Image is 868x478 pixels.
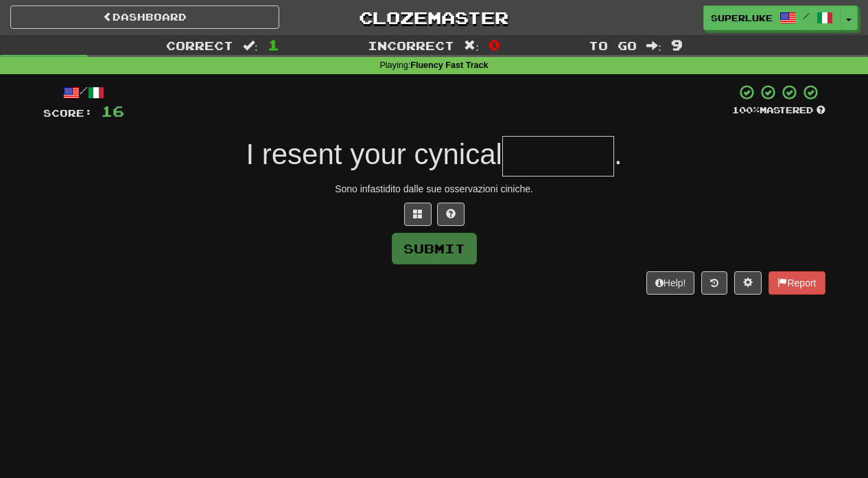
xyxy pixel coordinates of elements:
span: / [803,11,810,21]
span: . [614,138,622,170]
span: Incorrect [368,38,454,52]
span: Score: [43,107,93,119]
span: To go [589,38,637,52]
div: Sono infastidito dalle sue osservazioni ciniche. [43,182,825,196]
span: 100 % [732,104,760,115]
button: Round history (alt+y) [701,271,727,295]
button: Report [769,271,825,295]
span: 0 [489,36,500,53]
span: : [646,40,661,52]
span: 9 [671,36,683,53]
div: / [43,84,124,101]
span: I resent your cynical [246,138,502,170]
button: Single letter hint - you only get 1 per sentence and score half the points! alt+h [437,203,465,226]
span: Correct [166,38,233,52]
strong: Fluency Fast Track [410,60,488,70]
span: superluke [711,12,773,24]
div: Mastered [732,104,825,117]
a: Dashboard [10,5,279,29]
button: Switch sentence to multiple choice alt+p [404,203,432,226]
span: 1 [268,36,279,53]
button: Help! [646,271,695,295]
a: Clozemaster [300,5,569,30]
button: Submit [392,233,477,264]
span: : [243,40,258,52]
span: 16 [101,102,124,119]
a: superluke / [703,5,841,30]
span: : [464,40,479,52]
